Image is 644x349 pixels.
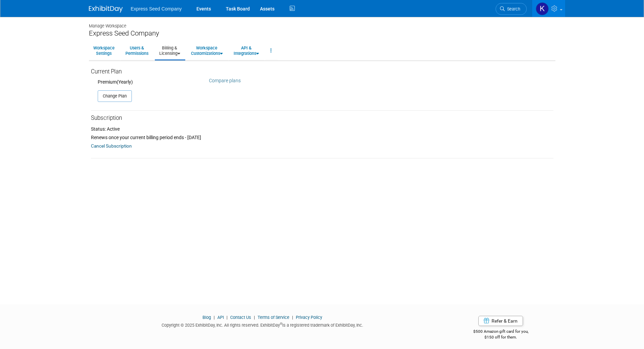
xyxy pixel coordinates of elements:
a: API [217,315,224,320]
div: Current Plan [91,64,199,79]
a: Blog [202,315,211,320]
a: Refer & Earn [478,316,523,326]
a: Users &Permissions [121,42,153,59]
div: Subscription [91,111,553,122]
div: Manage Workspace [89,17,555,29]
div: Copyright © 2025 ExhibitDay, Inc. All rights reserved. ExhibitDay is a registered trademark of Ex... [89,321,436,328]
div: Status: Active [91,126,553,132]
span: | [212,315,216,320]
span: (Yearly) [117,79,133,85]
span: | [252,315,257,320]
span: Express Seed Company [131,6,182,12]
span: | [290,315,295,320]
a: WorkspaceCustomizations [187,42,227,59]
a: Search [496,3,527,15]
div: $150 off for them. [446,334,555,340]
a: API &Integrations [229,42,263,59]
a: Contact Us [230,315,251,320]
span: Search [505,6,520,12]
span: | [225,315,229,320]
div: Express Seed Company [89,29,555,38]
a: Billing &Licensing [155,42,185,59]
div: Renews once your current billing period ends - [DATE] [91,134,553,141]
img: ExhibitDay [89,6,123,13]
a: WorkspaceSettings [89,42,119,59]
button: Change Plan [98,90,132,102]
img: Kris Rittenour [536,2,549,15]
a: Cancel Subscription [91,142,132,150]
div: Premium [98,79,199,85]
a: Privacy Policy [296,315,322,320]
div: $500 Amazon gift card for you, [446,324,555,340]
a: Compare plans [209,78,241,83]
sup: ® [280,322,282,326]
a: Terms of Service [258,315,289,320]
